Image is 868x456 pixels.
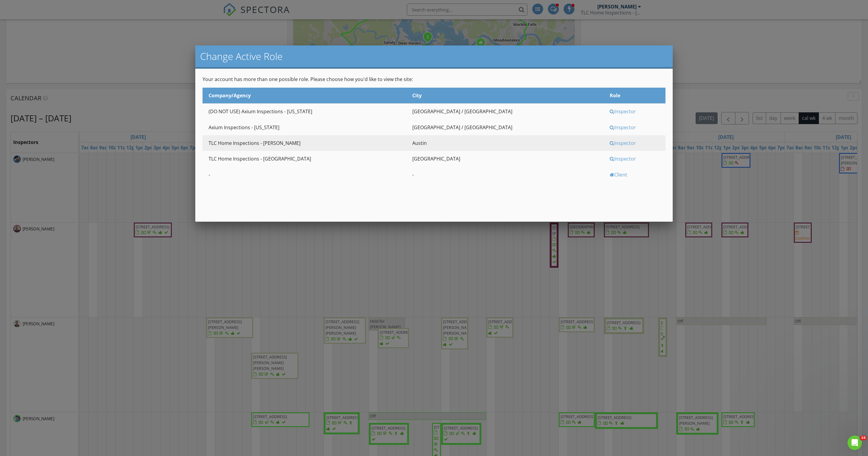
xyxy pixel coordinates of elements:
div: Inspector [610,140,664,146]
th: Role [604,88,665,104]
div: Inspector [610,124,664,131]
td: TLC Home Inspections - [GEOGRAPHIC_DATA] [203,151,406,167]
td: Austin [406,135,603,151]
div: Inspector [610,155,664,162]
h2: Change Active Role [200,50,668,62]
iframe: Intercom notifications message [747,395,868,440]
th: City [406,88,603,104]
div: Inspector [610,108,664,115]
p: Your account has more than one possible role. Please choose how you'd like to view the site: [203,76,665,83]
td: - [203,167,406,183]
div: Client [610,171,664,178]
span: 16 [860,436,867,440]
td: (DO NOT USE) Axium Inspections - [US_STATE] [203,104,406,120]
td: Axium Inspections - [US_STATE] [203,120,406,135]
th: Company/Agency [203,88,406,104]
td: [GEOGRAPHIC_DATA] / [GEOGRAPHIC_DATA] [406,120,603,135]
td: TLC Home Inspections - [PERSON_NAME] [203,135,406,151]
td: [GEOGRAPHIC_DATA] / [GEOGRAPHIC_DATA] [406,104,603,120]
iframe: Intercom live chat [848,436,862,450]
td: - [406,167,603,183]
td: [GEOGRAPHIC_DATA] [406,151,603,167]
